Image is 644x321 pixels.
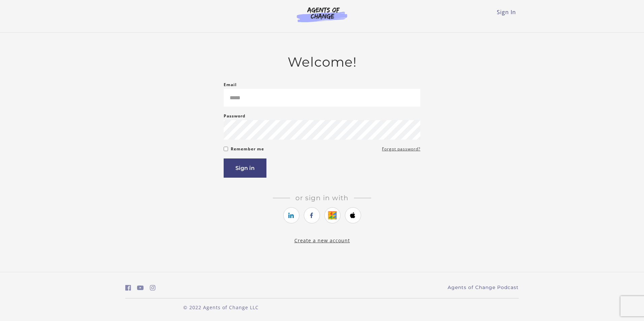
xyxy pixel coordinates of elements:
[224,112,246,120] label: Password
[304,207,320,223] a: https://courses.thinkific.com/users/auth/facebook?ss%5Breferral%5D=&ss%5Buser_return_to%5D=&ss%5B...
[125,285,131,291] i: https://www.facebook.com/groups/aswbtestprep (Open in a new window)
[294,237,350,244] a: Create a new account
[324,207,341,223] a: https://courses.thinkific.com/users/auth/google?ss%5Breferral%5D=&ss%5Buser_return_to%5D=&ss%5Bvi...
[497,8,516,16] a: Sign In
[224,81,237,89] label: Email
[137,285,144,291] i: https://www.youtube.com/c/AgentsofChangeTestPrepbyMeaganMitchell (Open in a new window)
[345,207,361,223] a: https://courses.thinkific.com/users/auth/apple?ss%5Breferral%5D=&ss%5Buser_return_to%5D=&ss%5Bvis...
[290,7,354,22] img: Agents of Change Logo
[150,285,156,291] i: https://www.instagram.com/agentsofchangeprep/ (Open in a new window)
[290,194,354,202] span: Or sign in with
[382,145,420,153] a: Forgot password?
[231,145,264,153] label: Remember me
[125,304,317,311] p: © 2022 Agents of Change LLC
[224,54,420,70] h2: Welcome!
[448,284,519,291] a: Agents of Change Podcast
[125,283,131,293] a: https://www.facebook.com/groups/aswbtestprep (Open in a new window)
[137,283,144,293] a: https://www.youtube.com/c/AgentsofChangeTestPrepbyMeaganMitchell (Open in a new window)
[283,207,299,223] a: https://courses.thinkific.com/users/auth/linkedin?ss%5Breferral%5D=&ss%5Buser_return_to%5D=&ss%5B...
[224,158,266,178] button: Sign in
[150,283,156,293] a: https://www.instagram.com/agentsofchangeprep/ (Open in a new window)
